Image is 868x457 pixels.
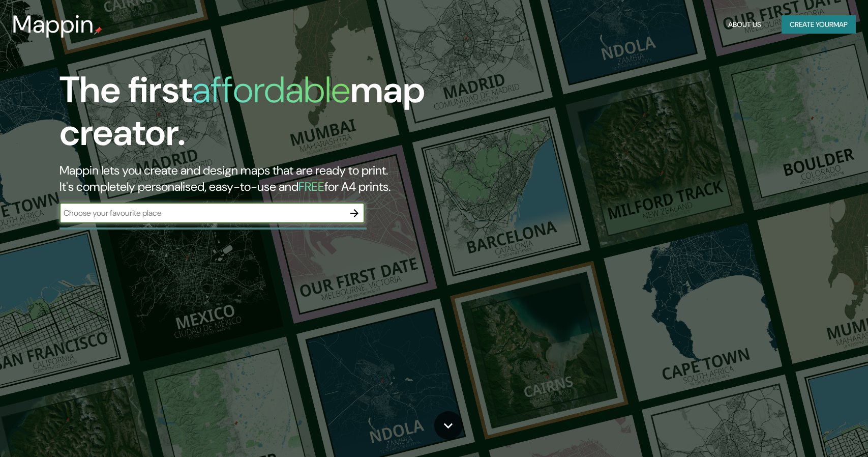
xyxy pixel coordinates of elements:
input: Choose your favourite place [59,207,344,219]
h1: affordable [192,66,350,113]
img: mappin-pin [94,26,102,35]
h1: The first map creator. [59,69,494,162]
button: Create yourmap [782,15,856,34]
button: About Us [724,15,765,34]
h3: Mappin [12,10,94,39]
h5: FREE [298,179,324,194]
h2: Mappin lets you create and design maps that are ready to print. It's completely personalised, eas... [59,162,494,195]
